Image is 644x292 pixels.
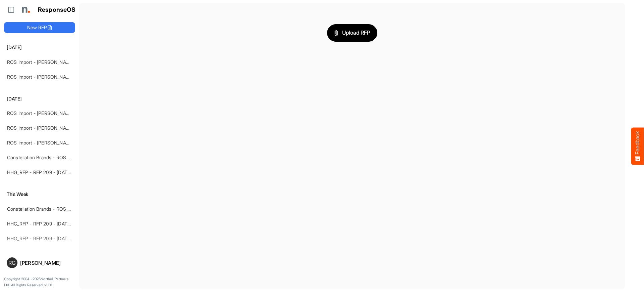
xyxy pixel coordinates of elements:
[334,29,370,37] span: Upload RFP
[631,127,644,165] button: Feedback
[7,110,94,116] a: ROS Import - [PERSON_NAME] - ROS 11
[7,169,130,175] a: HHG_RFP - RFP 209 - [DATE] - ROS TEST 3 (LITE) (1) (2)
[7,221,123,226] a: HHG_RFP - RFP 209 - [DATE] - ROS TEST 3 (LITE) (1)
[20,260,72,265] div: [PERSON_NAME]
[4,22,75,33] button: New RFP
[4,44,75,51] h6: [DATE]
[4,95,75,102] h6: [DATE]
[7,59,94,65] a: ROS Import - [PERSON_NAME] - ROS 11
[7,206,80,212] a: Constellation Brands - ROS prices
[7,74,94,80] a: ROS Import - [PERSON_NAME] - ROS 11
[4,276,75,288] p: Copyright 2004 - 2025 Northell Partners Ltd. All Rights Reserved. v 1.1.0
[8,260,16,265] span: RG
[7,155,80,160] a: Constellation Brands - ROS prices
[18,3,32,16] img: Northell
[4,191,75,198] h6: This Week
[38,6,76,13] h1: ResponseOS
[7,125,94,131] a: ROS Import - [PERSON_NAME] - ROS 11
[327,24,377,42] button: Upload RFP
[7,140,94,145] a: ROS Import - [PERSON_NAME] - ROS 11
